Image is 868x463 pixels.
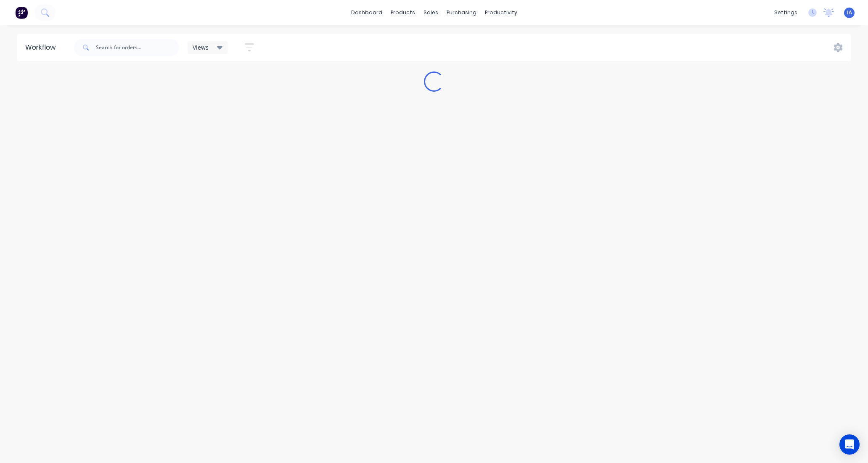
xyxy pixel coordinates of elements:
[386,6,419,19] div: products
[25,42,60,53] div: Workflow
[847,9,852,16] span: IA
[481,6,521,19] div: productivity
[419,6,442,19] div: sales
[770,6,802,19] div: settings
[347,6,386,19] a: dashboard
[442,6,481,19] div: purchasing
[15,6,28,19] img: Factory
[96,39,179,56] input: Search for orders...
[193,43,209,52] span: Views
[839,434,860,455] div: Open Intercom Messenger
